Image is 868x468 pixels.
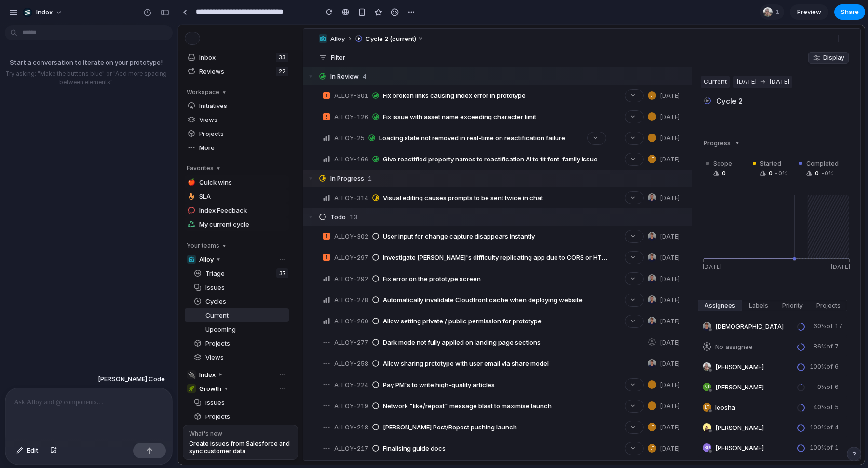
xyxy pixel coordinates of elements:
button: [PERSON_NAME] Code [95,371,168,388]
p: Try asking: "Make the buttons blue" or "Add more spacing between elements" [4,69,168,87]
span: Preview [797,7,821,17]
span: Index [36,8,53,17]
span: 1 [775,7,782,17]
button: Share [834,4,865,20]
a: Preview [790,4,828,20]
button: Index [19,5,68,20]
span: Edit [27,446,39,455]
span: [PERSON_NAME] Code [98,374,165,384]
button: Edit [12,443,43,458]
span: Share [841,7,859,17]
div: 1 [760,4,784,20]
p: Start a conversation to iterate on your prototype! [4,58,168,67]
